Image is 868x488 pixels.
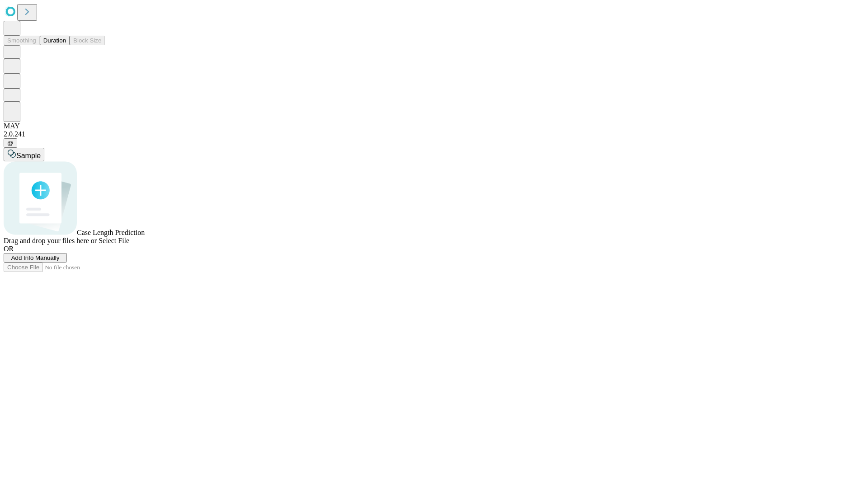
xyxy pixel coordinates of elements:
[77,229,145,236] span: Case Length Prediction
[70,36,105,45] button: Block Size
[4,138,17,148] button: @
[16,152,41,160] span: Sample
[4,253,67,263] button: Add Info Manually
[4,122,864,130] div: MAY
[4,245,14,253] span: OR
[4,36,40,45] button: Smoothing
[40,36,70,45] button: Duration
[11,254,60,261] span: Add Info Manually
[4,237,97,244] span: Drag and drop your files here or
[4,148,44,161] button: Sample
[4,130,864,138] div: 2.0.241
[99,237,129,244] span: Select File
[7,140,14,146] span: @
